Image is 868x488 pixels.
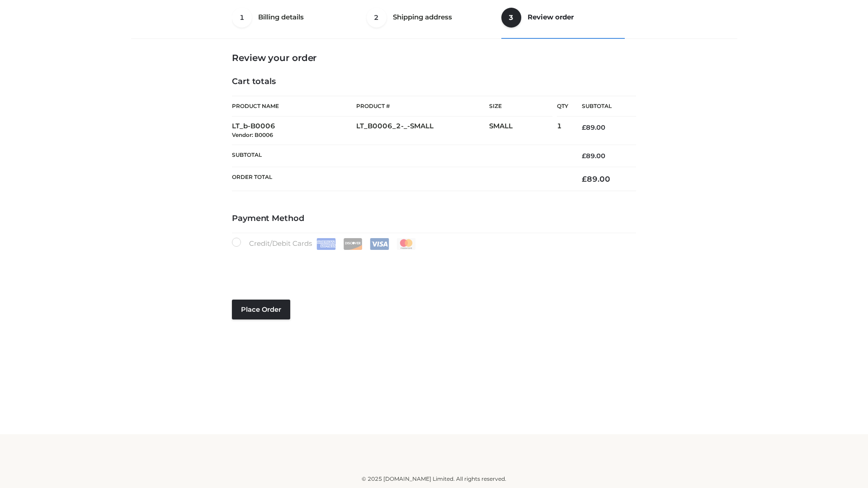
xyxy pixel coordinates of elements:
img: Mastercard [396,238,416,250]
h4: Payment Method [232,214,636,224]
th: Size [489,96,552,117]
h3: Review your order [232,52,636,63]
bdi: 89.00 [582,123,605,131]
button: Place order [232,300,290,319]
th: Qty [557,96,568,117]
th: Product # [356,96,489,117]
td: LT_b-B0006 [232,117,356,145]
small: Vendor: B0006 [232,131,273,138]
span: £ [582,152,586,160]
img: Visa [370,238,389,250]
span: £ [582,174,587,183]
img: Discover [343,238,363,250]
th: Subtotal [568,96,636,117]
label: Credit/Debit Cards [232,238,417,250]
bdi: 89.00 [582,174,610,183]
div: © 2025 [DOMAIN_NAME] Limited. All rights reserved. [134,474,734,483]
th: Order Total [232,167,568,191]
bdi: 89.00 [582,152,605,160]
iframe: Secure payment input frame [230,248,634,281]
td: SMALL [489,117,557,145]
img: Amex [316,238,336,250]
td: LT_B0006_2-_-SMALL [356,117,489,145]
h4: Cart totals [232,77,636,87]
td: 1 [557,117,568,145]
th: Product Name [232,96,356,117]
span: £ [582,123,586,131]
th: Subtotal [232,145,568,167]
